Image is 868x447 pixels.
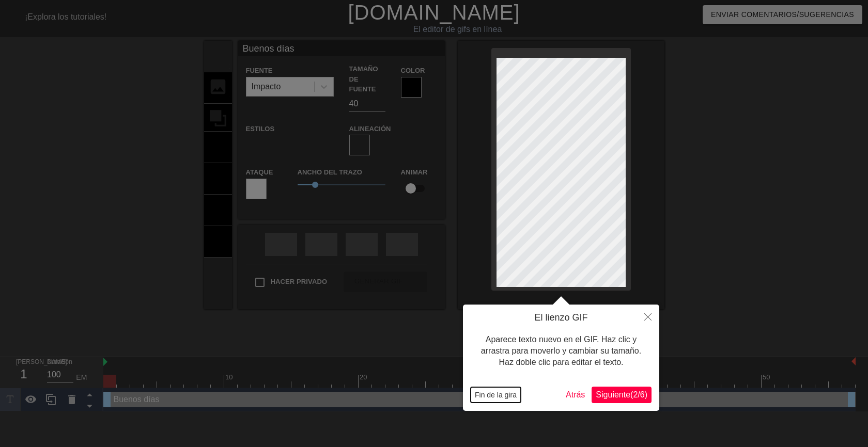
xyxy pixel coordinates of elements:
[592,387,652,403] button: Próximo
[566,390,585,399] font: Atrás
[475,391,517,399] font: Fin de la gira
[481,335,641,367] font: Aparece texto nuevo en el GIF. Haz clic y arrastra para moverlo y cambiar su tamaño. Haz doble cl...
[645,390,647,399] font: )
[471,387,521,403] button: Fin de la gira
[534,312,587,323] font: El lienzo GIF
[471,312,652,324] h4: El lienzo GIF
[596,390,630,399] font: Siguiente
[633,390,638,399] font: 2
[562,387,589,403] button: Atrás
[630,390,633,399] font: (
[638,390,640,399] font: /
[637,305,659,328] button: Cerca
[640,390,645,399] font: 6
